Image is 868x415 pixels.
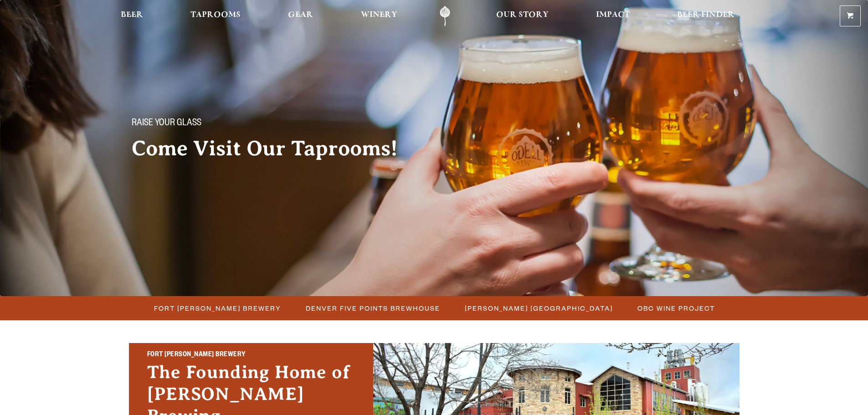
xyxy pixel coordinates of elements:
[632,302,719,315] a: OBC Wine Project
[465,302,613,315] span: [PERSON_NAME] [GEOGRAPHIC_DATA]
[637,302,715,315] span: OBC Wine Project
[132,118,201,130] span: Raise your glass
[115,6,149,26] a: Beer
[185,6,247,26] a: Taprooms
[147,349,355,361] h2: Fort [PERSON_NAME] Brewery
[490,6,555,26] a: Our Story
[496,11,549,19] span: Our Story
[677,11,734,19] span: Beer Finder
[428,6,462,26] a: Odell Home
[355,6,403,26] a: Winery
[282,6,319,26] a: Gear
[459,302,617,315] a: [PERSON_NAME] [GEOGRAPHIC_DATA]
[300,302,445,315] a: Denver Five Points Brewhouse
[288,11,313,19] span: Gear
[671,6,740,26] a: Beer Finder
[154,302,281,315] span: Fort [PERSON_NAME] Brewery
[121,11,143,19] span: Beer
[190,11,241,19] span: Taprooms
[590,6,636,26] a: Impact
[306,302,440,315] span: Denver Five Points Brewhouse
[149,302,286,315] a: Fort [PERSON_NAME] Brewery
[596,11,630,19] span: Impact
[132,137,416,160] h2: Come Visit Our Taprooms!
[361,11,397,19] span: Winery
